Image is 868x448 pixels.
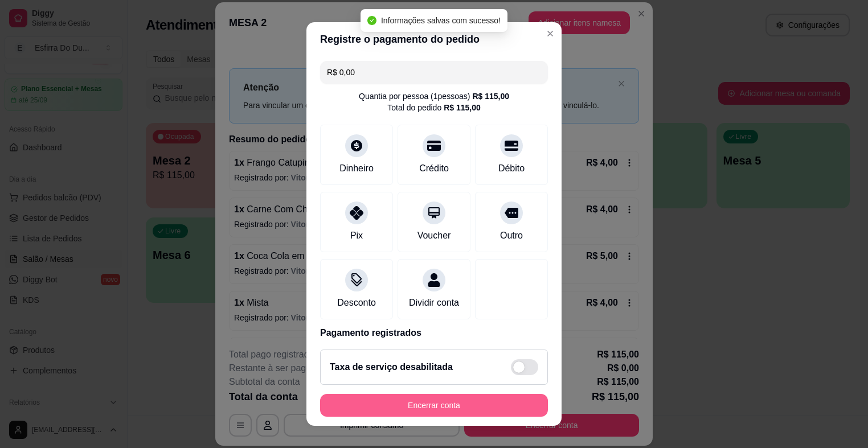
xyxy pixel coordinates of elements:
[381,16,501,25] span: Informações salvas com sucesso!
[327,61,541,84] input: Ex.: hambúrguer de cordeiro
[409,296,459,310] div: Dividir conta
[330,360,453,374] h2: Taxa de serviço desabilitada
[417,229,451,243] div: Voucher
[500,229,523,243] div: Outro
[320,326,548,340] p: Pagamento registrados
[350,229,363,243] div: Pix
[472,91,509,102] div: R$ 115,00
[541,24,559,43] button: Close
[359,91,509,102] div: Quantia por pessoa ( 1 pessoas)
[444,102,481,113] div: R$ 115,00
[320,394,548,417] button: Encerrar conta
[419,162,449,175] div: Crédito
[337,296,376,310] div: Desconto
[498,162,525,175] div: Débito
[367,16,376,25] span: check-circle
[339,162,374,175] div: Dinheiro
[306,22,562,56] header: Registre o pagamento do pedido
[387,102,481,113] div: Total do pedido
